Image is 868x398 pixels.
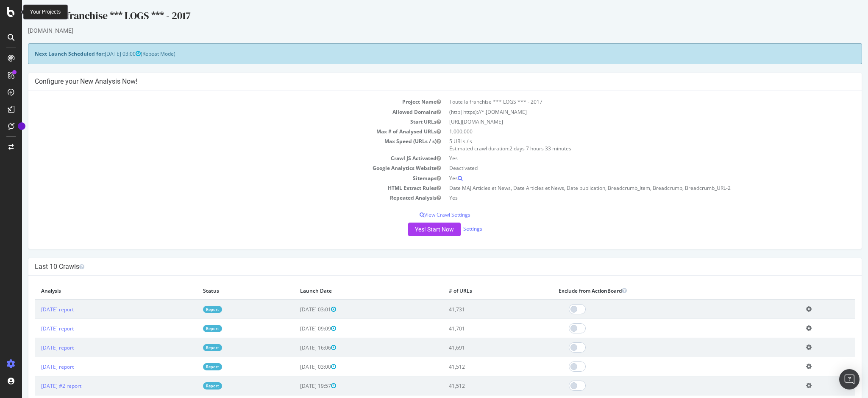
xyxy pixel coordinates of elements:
[420,319,531,338] td: 41,701
[423,117,833,127] td: [URL][DOMAIN_NAME]
[13,211,833,218] p: View Crawl Settings
[13,127,423,136] td: Max # of Analysed URLs
[278,325,314,332] span: [DATE] 09:09
[386,223,439,236] button: Yes! Start Now
[278,344,314,351] span: [DATE] 16:06
[423,107,833,117] td: (http|https)://*.[DOMAIN_NAME]
[13,183,423,193] td: HTML Extract Rules
[13,117,423,127] td: Start URLs
[19,382,59,390] a: [DATE] #2 report
[423,173,833,183] td: Yes
[6,8,840,26] div: Toute la franchise *** LOGS *** - 2017
[423,127,833,136] td: 1,000,000
[13,77,833,86] h4: Configure your New Analysis Now!
[423,193,833,203] td: Yes
[13,163,423,173] td: Google Analytics Website
[420,338,531,357] td: 41,691
[18,122,25,130] div: Tooltip anchor
[13,282,175,299] th: Analysis
[278,363,314,370] span: [DATE] 03:00
[839,369,860,390] div: Open Intercom Messenger
[13,107,423,117] td: Allowed Domains
[423,163,833,173] td: Deactivated
[420,376,531,395] td: 41,512
[6,26,840,35] div: [DOMAIN_NAME]
[530,282,777,299] th: Exclude from ActionBoard
[175,282,272,299] th: Status
[19,363,52,370] a: [DATE] report
[181,325,200,332] a: Report
[13,263,833,271] h4: Last 10 Crawls
[423,153,833,163] td: Yes
[13,193,423,203] td: Repeated Analysis
[19,306,52,313] a: [DATE] report
[420,299,531,319] td: 41,731
[278,306,314,313] span: [DATE] 03:01
[278,382,314,390] span: [DATE] 19:57
[181,382,200,390] a: Report
[19,344,52,351] a: [DATE] report
[181,344,200,351] a: Report
[423,183,833,193] td: Date MAJ Articles et News, Date Articles et News, Date publication, Breadcrumb_Item, Breadcrumb, ...
[13,50,83,57] strong: Next Launch Scheduled for:
[181,306,200,313] a: Report
[13,136,423,153] td: Max Speed (URLs / s)
[83,50,119,57] span: [DATE] 03:00
[13,97,423,107] td: Project Name
[441,225,460,232] a: Settings
[272,282,420,299] th: Launch Date
[19,325,52,332] a: [DATE] report
[423,97,833,107] td: Toute la franchise *** LOGS *** - 2017
[13,173,423,183] td: Sitemaps
[420,357,531,376] td: 41,512
[420,282,531,299] th: # of URLs
[6,43,840,64] div: (Repeat Mode)
[487,145,549,152] span: 2 days 7 hours 33 minutes
[30,8,61,16] div: Your Projects
[181,363,200,370] a: Report
[423,136,833,153] td: 5 URLs / s Estimated crawl duration:
[13,153,423,163] td: Crawl JS Activated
